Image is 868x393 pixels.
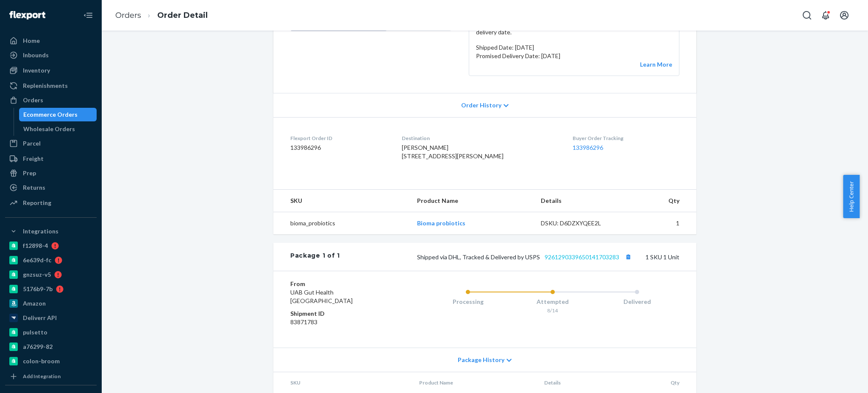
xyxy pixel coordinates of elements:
[290,135,388,142] dt: Flexport Order ID
[541,219,620,227] div: DSKU: D6DZXYQEE2L
[23,227,58,236] div: Integrations
[340,251,679,262] div: 1 SKU 1 Unit
[5,225,97,238] button: Integrations
[273,190,410,212] th: SKU
[23,66,50,75] div: Inventory
[5,34,97,48] a: Home
[5,166,97,180] a: Prep
[19,122,97,136] a: Wholesale Orders
[23,36,40,45] div: Home
[290,289,353,304] span: UAB Gut Health [GEOGRAPHIC_DATA]
[23,154,44,163] div: Freight
[108,3,214,28] ol: breadcrumbs
[5,93,97,107] a: Orders
[23,328,47,337] div: pulsetto
[5,371,97,382] a: Add Integration
[23,299,46,308] div: Amazon
[290,318,392,326] dd: 83871783
[402,144,504,160] span: [PERSON_NAME] [STREET_ADDRESS][PERSON_NAME]
[5,354,97,368] a: colon-broom
[510,298,595,306] div: Attempted
[843,175,860,218] button: Help Center
[23,125,75,133] div: Wholesale Orders
[5,48,97,62] a: Inbounds
[23,241,48,250] div: f12898-4
[573,135,679,142] dt: Buyer Order Tracking
[798,7,815,24] button: Open Search Box
[23,314,57,322] div: Deliverr API
[410,190,534,212] th: Product Name
[5,152,97,166] a: Freight
[640,61,672,68] a: Learn More
[5,253,97,267] a: 6e639d-fc
[290,309,392,318] dt: Shipment ID
[627,190,696,212] th: Qty
[5,196,97,210] a: Reporting
[5,79,97,93] a: Replenishments
[461,101,501,109] span: Order History
[23,199,51,207] div: Reporting
[573,144,603,151] a: 133986296
[545,253,619,261] a: 9261290339650141703283
[23,110,78,119] div: Ecommerce Orders
[23,51,49,59] div: Inbounds
[80,7,97,24] button: Close Navigation
[595,298,679,306] div: Delivered
[23,285,53,293] div: 5176b9-7b
[23,373,61,380] div: Add Integration
[23,169,36,177] div: Prep
[290,143,388,152] dd: 133986296
[5,282,97,296] a: 5176b9-7b
[5,311,97,325] a: Deliverr API
[402,135,559,142] dt: Destination
[19,108,97,121] a: Ecommerce Orders
[426,298,510,306] div: Processing
[5,340,97,354] a: a76299-82
[534,190,627,212] th: Details
[476,43,672,52] p: Shipped Date: [DATE]
[9,11,45,20] img: Flexport logo
[623,251,634,262] button: Copy tracking number
[290,280,392,288] dt: From
[5,64,97,77] a: Inventory
[417,219,465,227] a: Bioma probiotics
[476,52,672,60] p: Promised Delivery Date: [DATE]
[23,96,43,104] div: Orders
[417,253,634,261] span: Shipped via DHL, Tracked & Delivered by USPS
[273,212,410,234] td: bioma_probiotics
[23,342,53,351] div: a76299-82
[23,183,45,192] div: Returns
[510,307,595,314] div: 8/14
[290,251,340,262] div: Package 1 of 1
[23,270,51,279] div: gnzsuz-v5
[23,256,51,264] div: 6e639d-fc
[5,181,97,194] a: Returns
[23,357,60,365] div: colon-broom
[5,137,97,150] a: Parcel
[5,239,97,253] a: f12898-4
[115,11,141,20] a: Orders
[157,11,208,20] a: Order Detail
[23,139,41,148] div: Parcel
[627,212,696,234] td: 1
[836,7,853,24] button: Open account menu
[817,7,834,24] button: Open notifications
[5,268,97,281] a: gnzsuz-v5
[458,356,504,364] span: Package History
[5,297,97,310] a: Amazon
[5,326,97,339] a: pulsetto
[23,81,68,90] div: Replenishments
